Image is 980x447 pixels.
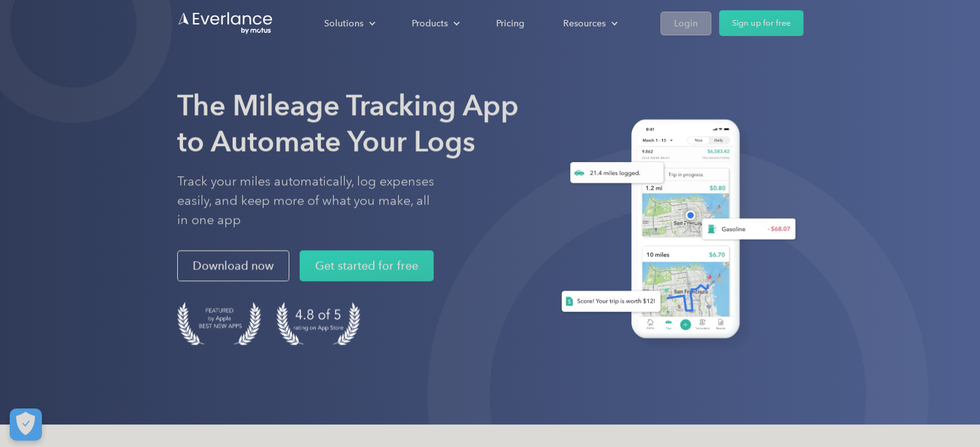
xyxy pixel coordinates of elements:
[496,15,524,32] div: Pricing
[276,302,360,345] img: 4.9 out of 5 stars on the app store
[311,12,386,35] div: Solutions
[399,12,470,35] div: Products
[719,10,803,36] a: Sign up for free
[412,15,448,32] div: Products
[546,109,803,353] img: Everlance, mileage tracker app, expense tracking app
[177,88,519,158] strong: The Mileage Tracking App to Automate Your Logs
[324,15,363,32] div: Solutions
[660,12,711,35] a: Login
[563,15,606,32] div: Resources
[177,11,274,35] a: Go to homepage
[177,172,435,230] p: Track your miles automatically, log expenses easily, and keep more of what you make, all in one app
[177,250,289,281] a: Download now
[300,250,434,281] a: Get started for free
[177,302,261,345] img: Badge for Featured by Apple Best New Apps
[483,12,537,35] a: Pricing
[10,408,42,441] button: Cookies Settings
[674,15,698,32] div: Login
[550,12,628,35] div: Resources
